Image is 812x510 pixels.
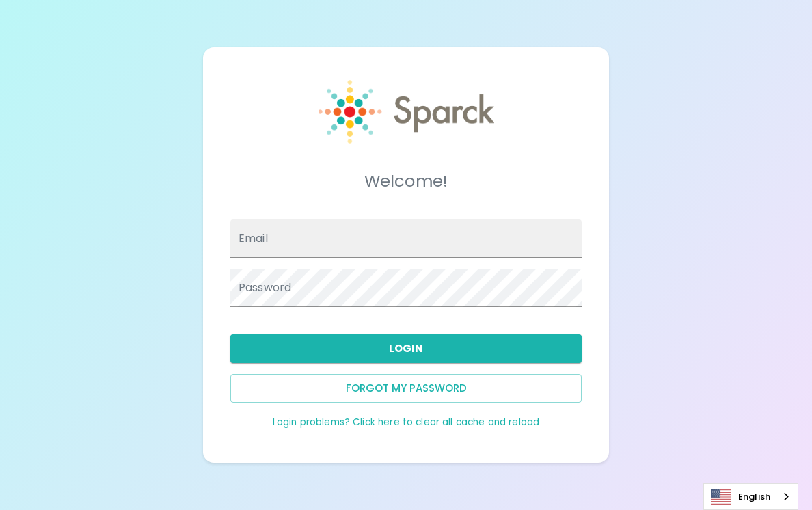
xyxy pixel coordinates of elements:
[703,483,798,510] div: Language
[273,416,539,429] a: Login problems? Click here to clear all cache and reload
[230,374,582,403] button: Forgot my password
[319,80,494,144] img: Sparck logo
[230,334,582,363] button: Login
[230,170,582,192] h5: Welcome!
[703,483,798,510] aside: Language selected: English
[704,484,798,509] a: English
